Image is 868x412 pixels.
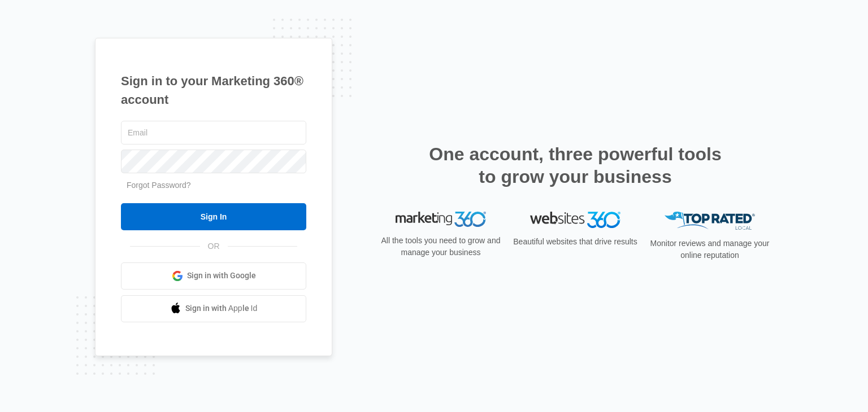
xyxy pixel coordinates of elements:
span: OR [200,240,228,252]
input: Sign In [121,203,306,230]
input: Email [121,121,306,144]
img: Marketing 360 [396,212,486,227]
img: Top Rated Local [665,212,755,230]
a: Sign in with Apple Id [121,295,306,322]
p: All the tools you need to grow and manage your business [377,235,504,258]
img: Websites 360 [530,212,620,228]
h1: Sign in to your Marketing 360® account [121,72,306,109]
a: Forgot Password? [127,181,191,190]
span: Sign in with Apple Id [185,303,258,314]
h2: One account, three powerful tools to grow your business [426,143,725,188]
span: Sign in with Google [187,270,256,282]
a: Sign in with Google [121,262,306,290]
p: Monitor reviews and manage your online reputation [646,238,773,261]
p: Beautiful websites that drive results [512,236,639,248]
